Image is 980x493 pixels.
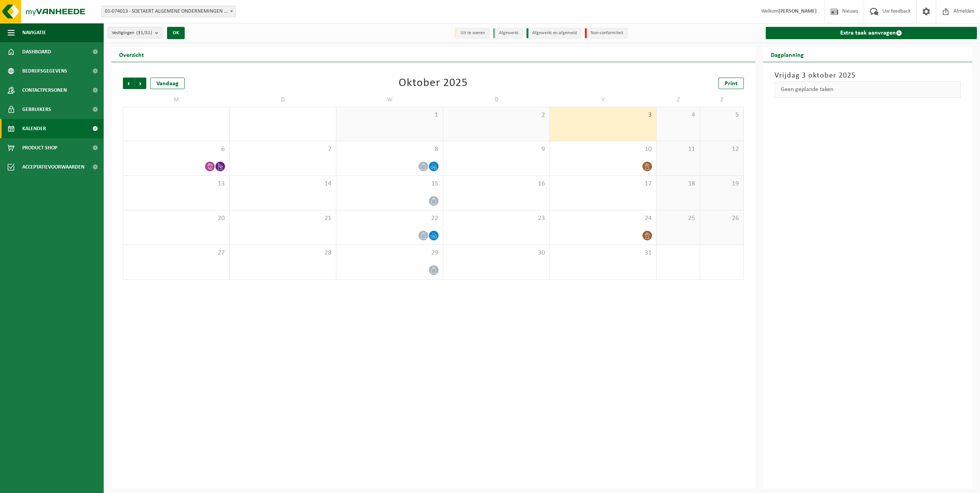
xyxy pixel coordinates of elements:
[661,145,696,154] span: 11
[22,138,57,157] span: Product Shop
[763,47,811,62] h2: Dagplanning
[22,81,67,100] span: Contactpersonen
[167,27,185,39] button: OK
[22,119,46,138] span: Kalender
[340,214,439,223] span: 22
[704,214,739,223] span: 26
[233,180,332,188] span: 14
[230,93,336,107] td: D
[657,93,700,107] td: Z
[778,8,817,14] strong: [PERSON_NAME]
[447,249,546,257] span: 30
[136,30,152,35] count: (31/31)
[766,27,977,39] a: Extra taak aanvragen
[22,23,46,42] span: Navigatie
[554,214,652,223] span: 24
[111,47,152,62] h2: Overzicht
[233,214,332,223] span: 21
[447,180,546,188] span: 16
[443,93,550,107] td: D
[22,42,51,61] span: Dashboard
[775,81,961,98] div: Geen geplande taken
[336,93,443,107] td: W
[661,214,696,223] span: 25
[447,111,546,119] span: 2
[340,145,439,154] span: 8
[718,78,744,89] a: Print
[447,214,546,223] span: 23
[661,111,696,119] span: 4
[775,70,961,81] h3: Vrijdag 3 oktober 2025
[704,180,739,188] span: 19
[101,6,236,17] span: 01-074013 - SOETAERT ALGEMENE ONDERNEMINGEN - OOSTENDE
[700,93,743,107] td: Z
[22,100,51,119] span: Gebruikers
[725,81,738,87] span: Print
[102,6,235,17] span: 01-074013 - SOETAERT ALGEMENE ONDERNEMINGEN - OOSTENDE
[554,249,652,257] span: 31
[340,180,439,188] span: 15
[585,28,627,38] li: Non-conformiteit
[233,249,332,257] span: 28
[399,78,468,89] div: Oktober 2025
[455,28,489,38] li: Uit te voeren
[127,249,225,257] span: 27
[22,61,67,81] span: Bedrijfsgegevens
[150,78,185,89] div: Vandaag
[550,93,657,107] td: V
[135,78,146,89] span: Volgende
[447,145,546,154] span: 9
[112,27,152,39] span: Vestigingen
[661,180,696,188] span: 18
[127,145,225,154] span: 6
[704,145,739,154] span: 12
[123,78,134,89] span: Vorige
[22,157,84,177] span: Acceptatievoorwaarden
[233,145,332,154] span: 7
[554,111,652,119] span: 3
[554,145,652,154] span: 10
[704,111,739,119] span: 5
[108,27,162,38] button: Vestigingen(31/31)
[127,180,225,188] span: 13
[127,214,225,223] span: 20
[123,93,230,107] td: M
[340,249,439,257] span: 29
[493,28,523,38] li: Afgewerkt
[526,28,581,38] li: Afgewerkt en afgemeld
[340,111,439,119] span: 1
[554,180,652,188] span: 17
